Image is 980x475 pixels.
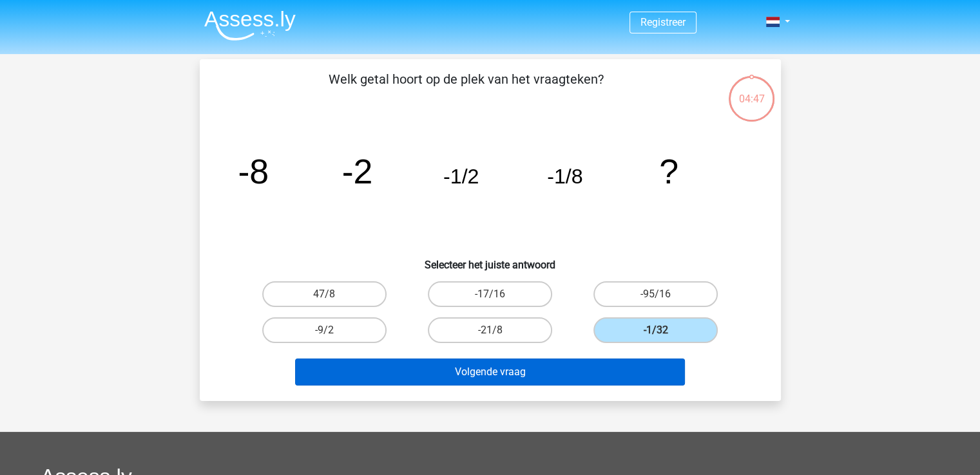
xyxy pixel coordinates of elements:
a: Registreer [640,16,686,28]
label: -1/32 [593,317,718,343]
tspan: -8 [238,152,269,191]
label: -95/16 [593,281,718,307]
h6: Selecteer het juiste antwoord [220,248,760,271]
label: -9/2 [262,317,387,343]
tspan: -2 [341,152,372,191]
img: Assessly [204,10,296,41]
label: -17/16 [428,281,552,307]
p: Welk getal hoort op de plek van het vraagteken? [220,70,712,108]
tspan: ? [659,152,678,191]
div: 04:47 [727,75,776,107]
tspan: -1/8 [547,165,583,188]
label: 47/8 [262,281,387,307]
tspan: -1/2 [443,165,479,188]
label: -21/8 [428,317,552,343]
button: Volgende vraag [295,359,685,386]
